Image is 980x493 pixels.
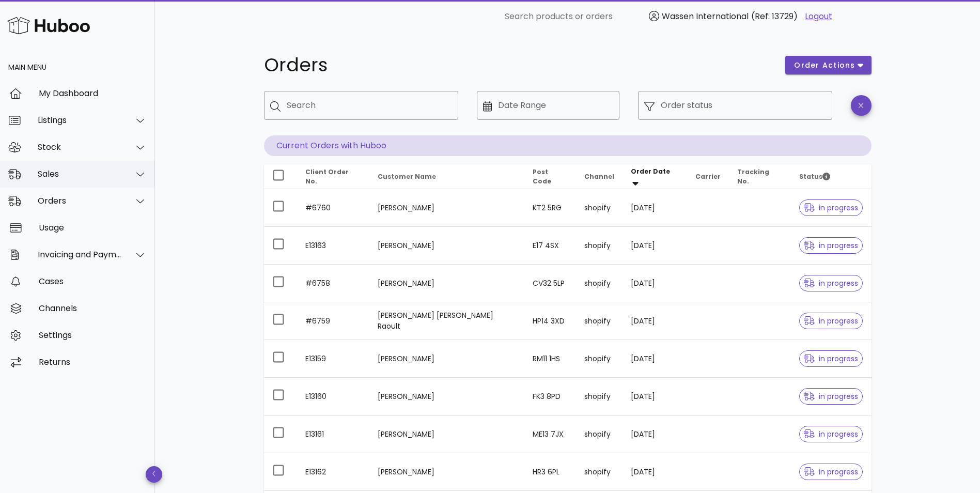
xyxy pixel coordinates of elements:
[804,242,859,249] span: in progress
[524,189,576,227] td: KT2 5RG
[297,378,370,415] td: E13160
[39,88,147,98] div: My Dashboard
[804,317,859,325] span: in progress
[369,189,524,227] td: [PERSON_NAME]
[297,265,370,302] td: #6758
[39,303,147,313] div: Channels
[533,167,551,186] span: Post Code
[38,169,122,179] div: Sales
[804,430,859,438] span: in progress
[39,223,147,233] div: Usage
[631,167,670,176] span: Order Date
[38,142,122,152] div: Stock
[576,378,623,415] td: shopify
[39,330,147,340] div: Settings
[576,415,623,453] td: shopify
[804,204,859,211] span: in progress
[576,340,623,378] td: shopify
[369,415,524,453] td: [PERSON_NAME]
[369,227,524,265] td: [PERSON_NAME]
[305,167,349,186] span: Client Order No.
[805,10,832,23] a: Logout
[297,189,370,227] td: #6760
[297,227,370,265] td: E13163
[369,378,524,415] td: [PERSON_NAME]
[623,453,687,491] td: [DATE]
[695,172,721,181] span: Carrier
[799,172,830,181] span: Status
[524,378,576,415] td: FK3 8PD
[687,164,729,189] th: Carrier
[791,164,872,189] th: Status
[623,164,687,189] th: Order Date: Sorted descending. Activate to remove sorting.
[804,355,859,362] span: in progress
[38,115,122,125] div: Listings
[524,302,576,340] td: HP14 3XD
[524,227,576,265] td: E17 4SX
[662,10,749,22] span: Wassen International
[576,227,623,265] td: shopify
[623,340,687,378] td: [DATE]
[576,453,623,491] td: shopify
[576,265,623,302] td: shopify
[39,276,147,286] div: Cases
[524,453,576,491] td: HR3 6PL
[297,415,370,453] td: E13161
[369,302,524,340] td: [PERSON_NAME] [PERSON_NAME] Raoult
[623,189,687,227] td: [DATE]
[264,135,872,156] p: Current Orders with Huboo
[729,164,790,189] th: Tracking No.
[623,302,687,340] td: [DATE]
[623,415,687,453] td: [DATE]
[623,378,687,415] td: [DATE]
[524,415,576,453] td: ME13 7JX
[524,340,576,378] td: RM11 1HS
[369,453,524,491] td: [PERSON_NAME]
[297,302,370,340] td: #6759
[804,393,859,400] span: in progress
[38,250,122,259] div: Invoicing and Payments
[369,265,524,302] td: [PERSON_NAME]
[7,14,90,37] img: Huboo Logo
[737,167,769,186] span: Tracking No.
[804,280,859,287] span: in progress
[39,357,147,367] div: Returns
[378,172,436,181] span: Customer Name
[297,164,370,189] th: Client Order No.
[804,468,859,475] span: in progress
[297,340,370,378] td: E13159
[785,56,871,74] button: order actions
[369,164,524,189] th: Customer Name
[524,265,576,302] td: CV32 5LP
[369,340,524,378] td: [PERSON_NAME]
[38,196,122,206] div: Orders
[794,60,855,71] span: order actions
[623,227,687,265] td: [DATE]
[576,302,623,340] td: shopify
[623,265,687,302] td: [DATE]
[264,56,773,74] h1: Orders
[524,164,576,189] th: Post Code
[584,172,614,181] span: Channel
[576,164,623,189] th: Channel
[576,189,623,227] td: shopify
[751,10,798,22] span: (Ref: 13729)
[297,453,370,491] td: E13162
